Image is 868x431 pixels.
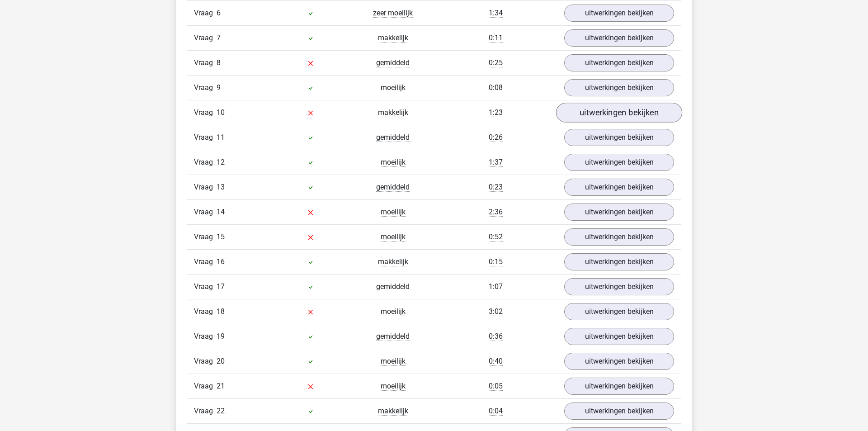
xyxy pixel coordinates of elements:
span: Vraag [194,182,217,193]
span: makkelijk [378,407,408,416]
a: uitwerkingen bekijken [564,154,674,171]
span: Vraag [194,57,217,68]
span: 22 [217,407,225,415]
a: uitwerkingen bekijken [564,353,674,370]
span: zeer moeilijk [373,9,413,18]
span: 0:15 [489,257,503,266]
span: moeilijk [381,307,406,316]
span: Vraag [194,33,217,43]
span: moeilijk [381,382,406,391]
span: 0:36 [489,332,503,341]
span: Vraag [194,207,217,218]
a: uitwerkingen bekijken [564,179,674,196]
a: uitwerkingen bekijken [564,79,674,96]
span: 19 [217,332,225,341]
span: 3:02 [489,307,503,316]
span: 13 [217,183,225,191]
span: gemiddeld [376,183,410,192]
span: 15 [217,232,225,241]
span: moeilijk [381,232,406,242]
a: uitwerkingen bekijken [564,5,674,22]
span: Vraag [194,356,217,367]
span: Vraag [194,406,217,417]
a: uitwerkingen bekijken [564,303,674,320]
span: Vraag [194,107,217,118]
span: 17 [217,282,225,291]
span: 18 [217,307,225,316]
span: Vraag [194,157,217,168]
span: 14 [217,208,225,216]
span: Vraag [194,8,217,19]
span: 20 [217,357,225,365]
span: 21 [217,382,225,390]
span: Vraag [194,306,217,317]
span: 6 [217,9,221,17]
span: gemiddeld [376,332,410,341]
span: moeilijk [381,158,406,167]
span: gemiddeld [376,133,410,142]
span: 1:37 [489,158,503,167]
span: Vraag [194,82,217,93]
span: 0:08 [489,83,503,92]
span: makkelijk [378,257,408,266]
span: 0:04 [489,407,503,416]
a: uitwerkingen bekijken [564,29,674,47]
span: gemiddeld [376,58,410,67]
span: 0:25 [489,58,503,67]
a: uitwerkingen bekijken [564,378,674,395]
a: uitwerkingen bekijken [556,103,682,123]
span: 16 [217,257,225,266]
span: 9 [217,83,221,92]
span: 12 [217,158,225,166]
span: 10 [217,108,225,117]
span: makkelijk [378,108,408,117]
span: 7 [217,33,221,42]
a: uitwerkingen bekijken [564,228,674,246]
span: 0:40 [489,357,503,366]
span: 0:05 [489,382,503,391]
a: uitwerkingen bekijken [564,54,674,71]
span: moeilijk [381,357,406,366]
span: Vraag [194,232,217,242]
span: Vraag [194,281,217,292]
a: uitwerkingen bekijken [564,328,674,345]
span: 0:23 [489,183,503,192]
span: 1:23 [489,108,503,117]
a: uitwerkingen bekijken [564,403,674,420]
span: Vraag [194,331,217,342]
a: uitwerkingen bekijken [564,278,674,295]
a: uitwerkingen bekijken [564,204,674,221]
span: 1:34 [489,9,503,18]
span: gemiddeld [376,282,410,291]
span: 0:26 [489,133,503,142]
span: moeilijk [381,83,406,92]
span: 11 [217,133,225,142]
span: 1:07 [489,282,503,291]
span: 2:36 [489,208,503,217]
span: Vraag [194,132,217,143]
span: Vraag [194,381,217,392]
span: 0:11 [489,33,503,43]
span: 8 [217,58,221,67]
span: makkelijk [378,33,408,43]
a: uitwerkingen bekijken [564,253,674,270]
a: uitwerkingen bekijken [564,129,674,146]
span: 0:52 [489,232,503,242]
span: moeilijk [381,208,406,217]
span: Vraag [194,256,217,267]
